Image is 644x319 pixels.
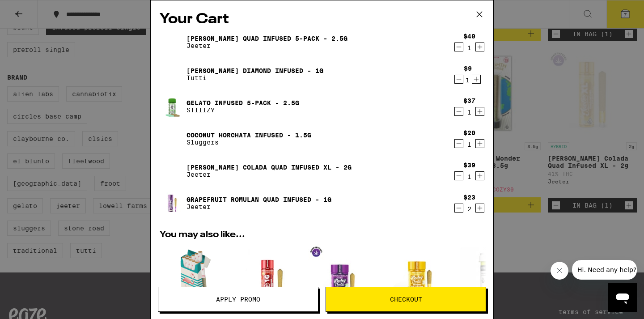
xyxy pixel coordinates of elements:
[382,244,449,311] img: Jeeter - Pina Colada Quad Infused 5-Pack - 2.5g
[186,164,352,171] a: [PERSON_NAME] Colada Quad Infused XL - 2g
[326,287,486,312] button: Checkout
[158,287,318,312] button: Apply Promo
[186,74,323,81] p: Tutti
[186,35,347,42] a: [PERSON_NAME] Quad Infused 5-Pack - 2.5g
[463,129,475,136] div: $20
[464,77,472,84] div: 1
[216,296,260,302] span: Apply Promo
[160,30,185,55] img: Shirley Temple Quad Infused 5-Pack - 2.5g
[454,204,463,213] button: Decrement
[475,171,484,180] button: Increment
[160,230,484,239] h2: You may also like...
[475,107,484,116] button: Increment
[551,262,568,280] iframe: Close message
[454,43,463,51] button: Decrement
[454,139,463,148] button: Decrement
[186,42,347,49] p: Jeeter
[475,204,484,213] button: Increment
[186,67,323,74] a: [PERSON_NAME] Diamond Infused - 1g
[463,173,475,180] div: 1
[472,75,481,84] button: Increment
[608,283,637,312] iframe: Button to launch messaging window
[463,205,475,213] div: 2
[463,162,475,169] div: $39
[160,126,185,151] img: Coconut Horchata Infused - 1.5g
[186,139,311,146] p: Sluggers
[186,196,331,203] a: Grapefruit Romulan Quad Infused - 1g
[186,99,299,106] a: Gelato Infused 5-Pack - 2.5g
[186,132,311,139] a: Coconut Horchata Infused - 1.5g
[160,158,185,183] img: Piña Colada Quad Infused XL - 2g
[457,244,524,311] img: Everyday - Apples & Bananas Infused 5-Pack - 3.5g
[160,9,484,30] h2: Your Cart
[463,194,475,201] div: $23
[160,62,185,87] img: Cali Haze Diamond Infused - 1g
[160,94,185,119] img: Gelato Infused 5-Pack - 2.5g
[463,44,475,51] div: 1
[463,141,475,148] div: 1
[463,97,475,104] div: $37
[160,191,185,216] img: Grapefruit Romulan Quad Infused - 1g
[390,296,422,302] span: Checkout
[454,75,463,84] button: Decrement
[454,107,463,116] button: Decrement
[186,171,352,178] p: Jeeter
[463,33,475,40] div: $40
[234,244,301,311] img: Jeeter - Apples and Bananas Quad Infused - 1g
[464,65,472,72] div: $9
[475,43,484,51] button: Increment
[463,109,475,116] div: 1
[572,260,637,280] iframe: Message from company
[308,244,375,311] img: Jeeter - Grapefruit Romulan Quad Infused 5-Pack - 2.5g
[475,139,484,148] button: Increment
[186,203,331,210] p: Jeeter
[454,171,463,180] button: Decrement
[160,244,227,311] img: Birdies - Classic Hybrid 10-Pack - 7g
[186,106,299,114] p: STIIIZY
